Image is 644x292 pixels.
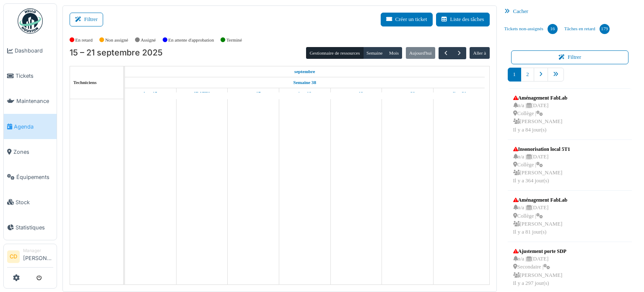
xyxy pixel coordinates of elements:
[513,255,566,287] div: n/a | [DATE] Secondaire | [PERSON_NAME] Il y a 297 jour(s)
[381,13,433,26] button: Créer un ticket
[75,37,93,44] label: En retard
[7,250,20,263] li: CD
[513,153,570,185] div: n/a | [DATE] Collège | [PERSON_NAME] Il y a 364 jour(s)
[511,50,629,64] button: Filtrer
[508,68,521,82] a: 1
[23,247,53,254] div: Manager
[7,247,53,268] a: CD Manager[PERSON_NAME]
[398,88,417,99] a: 20 septembre 2025
[508,68,632,88] nav: pager
[4,63,57,89] a: Tickets
[105,37,128,44] label: Non assigné
[4,164,57,189] a: Équipements
[226,37,242,44] label: Terminé
[347,88,366,99] a: 19 septembre 2025
[18,8,43,34] img: Badge_color-CXgf-gQk.svg
[452,47,466,59] button: Suivant
[501,5,639,18] div: Cacher
[292,66,317,77] a: 15 septembre 2025
[4,89,57,114] a: Maintenance
[142,88,159,99] a: 15 septembre 2025
[23,247,53,266] li: [PERSON_NAME]
[4,189,57,215] a: Stock
[16,72,53,80] span: Tickets
[363,47,386,59] button: Semaine
[436,13,490,26] button: Liste des tâches
[513,102,568,134] div: n/a | [DATE] Collège | [PERSON_NAME] Il y a 84 jour(s)
[15,47,53,55] span: Dashboard
[513,247,566,255] div: Ajustement porte SDP
[511,143,572,187] a: Insonorisation local 5T1 n/a |[DATE] Collège | [PERSON_NAME]Il y a 364 jour(s)
[439,47,452,59] button: Précédent
[14,123,53,131] span: Agenda
[4,139,57,164] a: Zones
[386,47,402,59] button: Mois
[73,80,97,85] span: Techniciens
[548,24,558,34] div: 16
[4,114,57,139] a: Agenda
[511,92,570,136] a: Aménagement FabLab n/a |[DATE] Collège | [PERSON_NAME]Il y a 84 jour(s)
[16,173,53,181] span: Équipements
[296,88,314,99] a: 18 septembre 2025
[521,68,534,82] a: 2
[511,245,569,289] a: Ajustement porte SDP n/a |[DATE] Secondaire | [PERSON_NAME]Il y a 297 jour(s)
[511,194,570,238] a: Aménagement FabLab n/a |[DATE] Collège | [PERSON_NAME]Il y a 81 jour(s)
[13,148,53,156] span: Zones
[16,224,53,231] span: Statistiques
[406,47,435,59] button: Aujourd'hui
[244,88,263,99] a: 17 septembre 2025
[16,198,53,206] span: Stock
[513,196,568,204] div: Aménagement FabLab
[70,13,103,26] button: Filtrer
[449,88,468,99] a: 21 septembre 2025
[4,215,57,240] a: Statistiques
[16,97,53,105] span: Maintenance
[70,48,163,58] h2: 15 – 21 septembre 2025
[561,18,613,40] a: Tâches en retard
[513,204,568,236] div: n/a | [DATE] Collège | [PERSON_NAME] Il y a 81 jour(s)
[141,37,156,44] label: Assigné
[501,18,561,40] a: Tickets non-assignés
[513,94,568,102] div: Aménagement FabLab
[291,77,318,88] a: Semaine 38
[470,47,489,59] button: Aller à
[513,145,570,153] div: Insonorisation local 5T1
[192,88,212,99] a: 16 septembre 2025
[306,47,363,59] button: Gestionnaire de ressources
[600,24,610,34] div: 179
[168,37,214,44] label: En attente d'approbation
[4,38,57,63] a: Dashboard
